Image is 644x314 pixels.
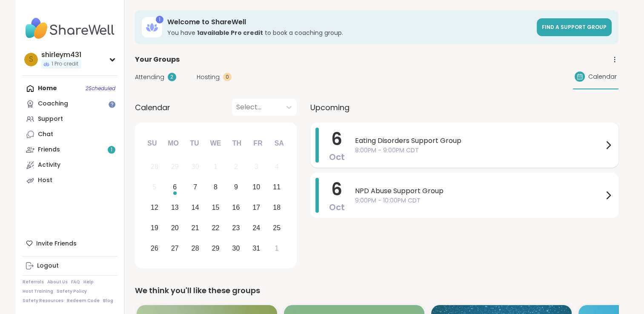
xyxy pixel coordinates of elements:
a: Coaching [23,96,117,111]
div: 21 [192,222,199,234]
div: Choose Saturday, October 18th, 2025 [268,199,286,217]
span: Your Groups [135,54,180,65]
div: 11 [273,181,280,193]
a: Referrals [23,279,44,285]
span: 6 [331,127,342,151]
div: Choose Monday, October 6th, 2025 [166,178,184,197]
div: Choose Thursday, October 23rd, 2025 [227,219,245,237]
div: Logout [37,262,59,270]
div: We [206,134,225,153]
div: Not available Wednesday, October 1st, 2025 [206,158,225,176]
div: Choose Friday, October 31st, 2025 [247,239,266,257]
div: Choose Sunday, October 12th, 2025 [146,199,164,217]
div: Choose Tuesday, October 28th, 2025 [186,239,204,257]
div: 1 [214,161,218,172]
div: Choose Friday, October 24th, 2025 [247,219,266,237]
div: Mo [164,134,183,153]
a: Redeem Code [67,298,100,304]
span: Oct [329,201,345,213]
img: ShareWell Nav Logo [23,14,117,43]
span: 8:00PM - 9:00PM CDT [355,146,603,155]
div: Th [227,134,246,153]
div: Support [38,115,63,123]
div: Choose Saturday, October 25th, 2025 [268,219,286,237]
div: 29 [212,243,220,254]
div: Choose Saturday, November 1st, 2025 [268,239,286,257]
div: month 2025-10 [144,157,287,258]
div: Fr [249,134,267,153]
span: Eating Disorders Support Group [355,136,603,146]
div: 30 [192,161,199,172]
div: Su [143,134,161,153]
div: Not available Sunday, September 28th, 2025 [146,158,164,176]
div: 8 [214,181,218,193]
div: Friends [38,146,60,154]
div: 6 [173,181,177,193]
div: Not available Monday, September 29th, 2025 [166,158,184,176]
div: 26 [151,243,158,254]
div: 12 [151,202,158,213]
div: Host [38,176,52,185]
div: 30 [232,243,240,254]
div: Choose Thursday, October 9th, 2025 [227,178,245,197]
div: Choose Friday, October 10th, 2025 [247,178,266,197]
div: Sa [269,134,288,153]
div: 19 [151,222,158,234]
h3: Welcome to ShareWell [167,17,532,27]
div: 24 [252,222,260,234]
div: 17 [252,202,260,213]
div: 10 [252,181,260,193]
div: Chat [38,130,53,139]
div: 5 [152,181,156,193]
span: NPD Abuse Support Group [355,186,603,196]
span: Calendar [135,102,170,113]
div: 3 [255,161,258,172]
div: 2 [168,73,176,81]
div: 20 [171,222,179,234]
div: 14 [192,202,199,213]
div: Choose Monday, October 27th, 2025 [166,239,184,257]
div: 28 [151,161,158,172]
a: Support [23,111,117,127]
div: Choose Monday, October 13th, 2025 [166,199,184,217]
div: Choose Tuesday, October 21st, 2025 [186,219,204,237]
span: Upcoming [310,102,349,113]
a: Blog [103,298,113,304]
span: Calendar [588,72,617,81]
div: 28 [192,243,199,254]
div: Choose Thursday, October 30th, 2025 [227,239,245,257]
div: 15 [212,202,220,213]
div: Choose Wednesday, October 15th, 2025 [206,199,225,217]
div: We think you'll like these groups [135,285,618,297]
div: 29 [171,161,179,172]
a: Help [83,279,94,285]
div: 25 [273,222,280,234]
a: Safety Policy [57,288,87,294]
div: 4 [275,161,279,172]
span: Attending [135,73,164,82]
a: Find a support group [537,18,612,36]
span: 1 Pro credit [52,60,78,68]
div: 13 [171,202,179,213]
div: Invite Friends [23,236,117,251]
span: 9:00PM - 10:00PM CDT [355,196,603,205]
a: Chat [23,127,117,142]
div: Choose Tuesday, October 14th, 2025 [186,199,204,217]
div: 1 [156,16,163,23]
h3: You have to book a coaching group. [167,29,532,37]
a: Host Training [23,288,53,294]
div: Choose Wednesday, October 29th, 2025 [206,239,225,257]
div: Not available Sunday, October 5th, 2025 [146,178,164,197]
div: Choose Monday, October 20th, 2025 [166,219,184,237]
div: Coaching [38,100,68,108]
a: About Us [47,279,68,285]
div: 1 [275,243,279,254]
div: 18 [273,202,280,213]
div: shirleym431 [41,50,81,60]
div: Choose Thursday, October 16th, 2025 [227,199,245,217]
div: Choose Tuesday, October 7th, 2025 [186,178,204,197]
span: 1 [111,146,112,154]
div: Choose Friday, October 17th, 2025 [247,199,266,217]
div: 0 [223,73,232,81]
a: FAQ [71,279,80,285]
